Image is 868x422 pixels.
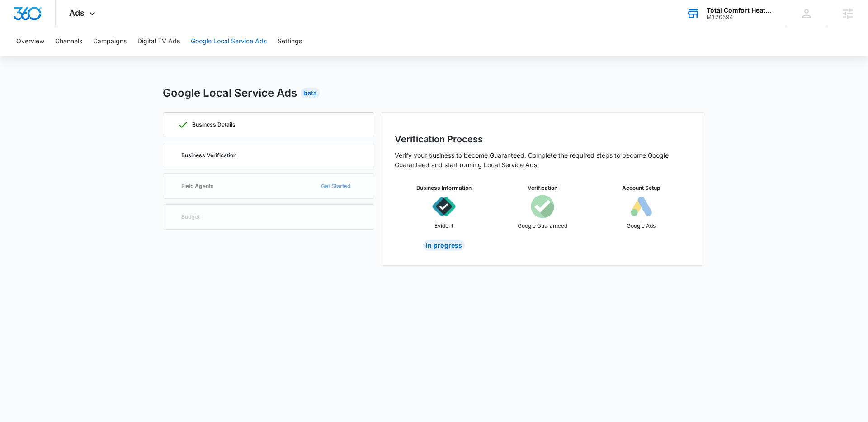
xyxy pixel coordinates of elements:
[707,7,773,14] div: account name
[16,27,44,56] button: Overview
[301,88,320,98] div: Beta
[181,153,236,158] p: Business Verification
[278,27,302,56] button: Settings
[192,122,236,127] p: Business Details
[531,195,554,218] img: icon-googleGuaranteed.svg
[191,27,267,56] button: Google Local Service Ads
[55,27,82,56] button: Channels
[528,184,557,192] h3: Verification
[163,143,374,168] a: Business Verification
[629,195,653,218] img: icon-googleAds-b.svg
[93,27,127,56] button: Campaigns
[163,85,297,101] h2: Google Local Service Ads
[395,132,690,146] h2: Verification Process
[395,150,690,169] p: Verify your business to become Guaranteed. Complete the required steps to become Google Guarantee...
[432,195,456,218] img: icon-evident.svg
[627,222,656,230] p: Google Ads
[707,14,773,20] div: account id
[416,184,472,192] h3: Business Information
[137,27,180,56] button: Digital TV Ads
[434,222,453,230] p: Evident
[163,112,374,137] a: Business Details
[69,8,85,18] span: Ads
[518,222,567,230] p: Google Guaranteed
[423,240,465,251] div: In Progress
[622,184,660,192] h3: Account Setup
